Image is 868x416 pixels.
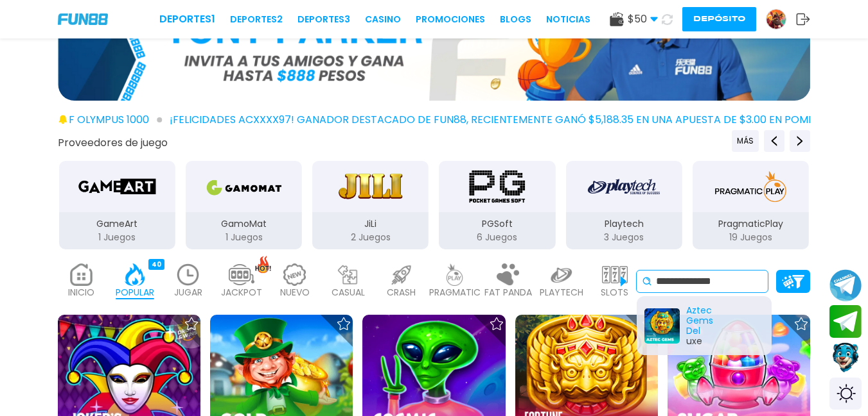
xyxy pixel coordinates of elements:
[434,160,560,251] button: PGSoft
[58,136,168,149] button: Proveedores de juego
[181,160,307,251] button: GamoMat
[628,12,658,27] span: $ 50
[297,13,350,26] a: Deportes3
[566,231,682,244] p: 3 Juegos
[416,13,485,26] a: Promociones
[159,12,215,27] a: Deportes1
[335,263,361,286] img: casual_light.webp
[122,263,148,286] img: popular_active.webp
[829,305,862,338] button: Join telegram
[174,286,202,299] p: JUGAR
[58,13,108,24] img: Company Logo
[69,263,94,286] img: home_light.webp
[255,256,271,273] img: hot
[203,169,284,204] img: GamoMat
[484,286,532,299] p: FAT PANDA
[186,231,302,244] p: 1 Juegos
[766,10,786,29] img: Avatar
[389,263,414,286] img: crash_light.webp
[59,231,175,244] p: 1 Juegos
[76,169,157,204] img: GameArt
[282,263,308,286] img: new_light.webp
[495,263,521,286] img: fat_panda_light.webp
[829,341,862,374] button: Contact customer service
[588,169,660,204] img: Playtech
[116,286,154,299] p: POPULAR
[687,160,814,251] button: PragmaticPlay
[280,286,310,299] p: NUEVO
[764,130,784,152] button: Previous providers
[546,13,590,26] a: NOTICIAS
[602,263,628,286] img: slots_light.webp
[782,275,804,288] img: Platform Filter
[829,378,862,410] div: Switch theme
[790,130,810,152] button: Next providers
[330,169,411,204] img: JiLi
[829,269,862,302] button: Join telegram channel
[561,160,687,251] button: Playtech
[365,13,401,26] a: CASINO
[307,160,434,251] button: JiLi
[566,217,682,231] p: Playtech
[710,169,791,204] img: PragmaticPlay
[442,263,468,286] img: pragmatic_light.webp
[332,286,365,299] p: CASUAL
[229,263,254,286] img: jackpot_light.webp
[457,169,538,204] img: PGSoft
[682,7,756,31] button: Depósito
[439,231,555,244] p: 6 Juegos
[693,217,809,231] p: PragmaticPlay
[54,160,181,251] button: GameArt
[186,217,302,231] p: GamoMat
[59,217,175,231] p: GameArt
[221,286,262,299] p: JACKPOT
[439,217,555,231] p: PGSoft
[766,9,796,29] a: Avatar
[148,259,164,270] div: 40
[68,286,94,299] p: INICIO
[601,286,628,299] p: SLOTS
[549,263,574,286] img: playtech_light.webp
[732,130,759,152] button: Previous providers
[500,13,531,26] a: BLOGS
[312,217,429,231] p: JiLi
[540,286,583,299] p: PLAYTECH
[693,231,809,244] p: 19 Juegos
[230,13,283,26] a: Deportes2
[312,231,429,244] p: 2 Juegos
[175,263,201,286] img: recent_light.webp
[387,286,416,299] p: CRASH
[429,286,481,299] p: PRAGMATIC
